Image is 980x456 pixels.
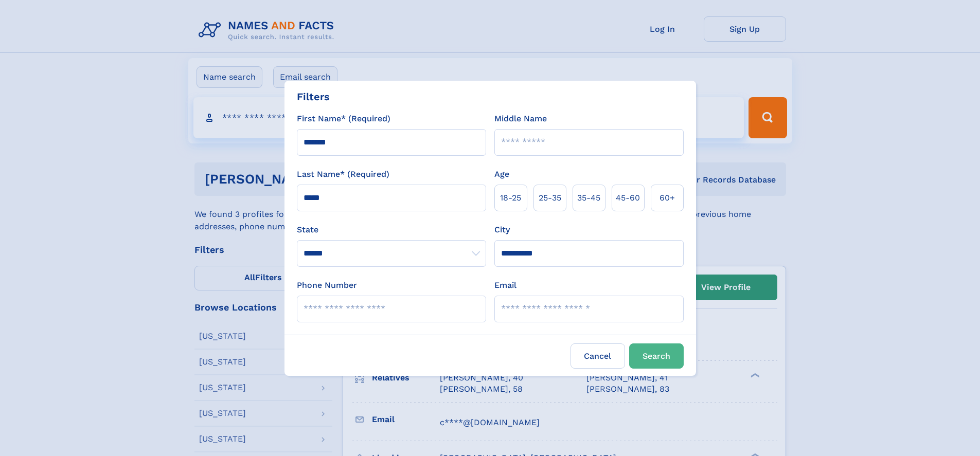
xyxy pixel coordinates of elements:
label: Last Name* (Required) [297,168,389,180]
span: 45‑60 [616,192,640,204]
label: State [297,224,486,236]
span: 35‑45 [577,192,600,204]
label: City [494,224,510,236]
span: 25‑35 [539,192,561,204]
label: Middle Name [494,113,547,125]
button: Search [629,343,684,369]
label: First Name* (Required) [297,113,390,125]
span: 60+ [660,192,675,204]
label: Age [494,168,509,180]
span: 18‑25 [500,192,521,204]
label: Cancel [571,343,625,369]
div: Filters [297,89,330,104]
label: Email [494,279,516,291]
label: Phone Number [297,279,357,291]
